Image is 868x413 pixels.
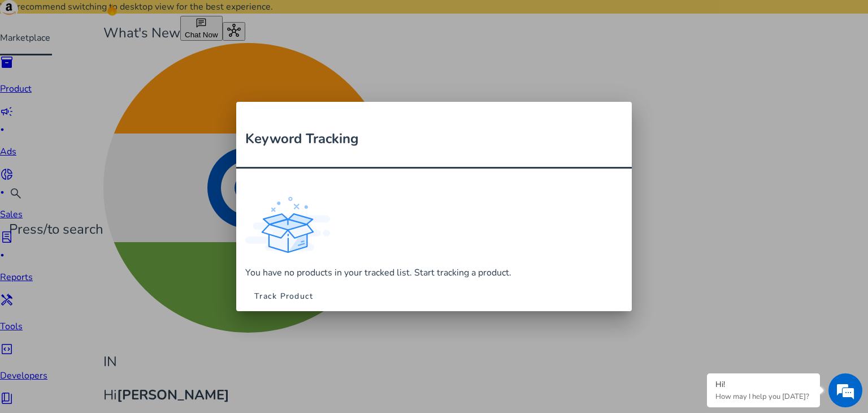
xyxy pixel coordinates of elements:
span: Track Product [254,290,313,302]
p: How may I help you today? [715,392,811,402]
b: Keyword Tracking [245,130,359,148]
div: Hi! [715,379,811,390]
p: You have no products in your tracked list. Start tracking a product. [245,266,623,279]
img: track_product.svg [245,197,330,253]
